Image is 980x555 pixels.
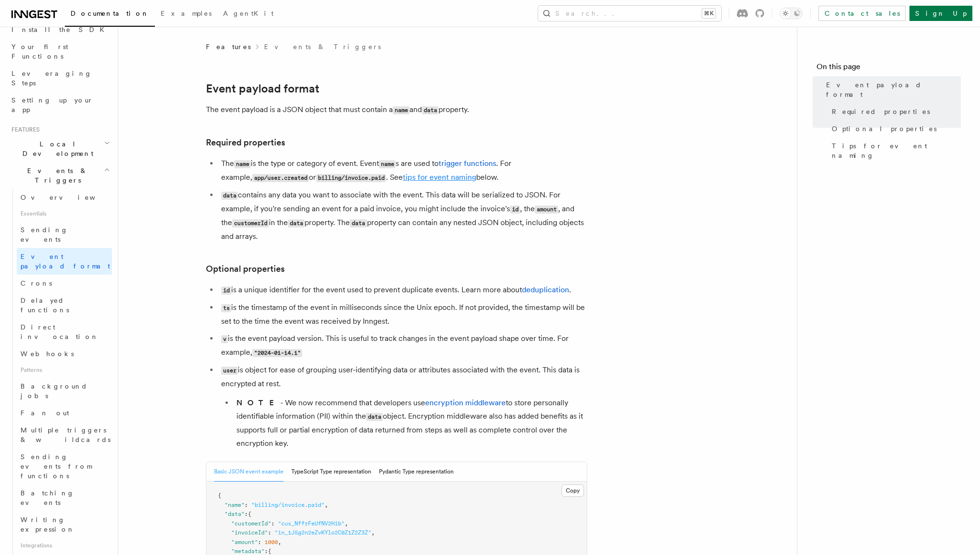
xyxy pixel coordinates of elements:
[17,448,112,484] a: Sending events from functions
[225,502,245,508] span: "name"
[17,292,112,319] a: Delayed functions
[832,141,961,160] span: Tips for event naming
[217,3,279,26] a: AgentKit
[252,174,309,182] code: app/user.created
[291,462,371,482] button: TypeScript Type representation
[206,136,285,149] a: Required properties
[234,160,251,168] code: name
[221,367,238,375] code: user
[20,279,52,287] span: Crons
[379,462,454,482] button: Pydantic Type representation
[20,350,74,358] span: Webhooks
[510,206,520,214] code: id
[278,520,345,527] span: "cus_NffrFeUfNV2Hib"
[288,219,305,227] code: data
[316,174,386,182] code: billing/invoice.paid
[8,38,112,65] a: Your first Functions
[206,82,319,95] a: Event payload format
[218,363,587,450] li: is object for ease of grouping user-identifying data or attributes associated with the event. Thi...
[522,285,569,294] a: deduplication
[214,462,284,482] button: Basic JSON event example
[218,301,587,328] li: is the timestamp of the event in milliseconds since the Unix epoch. If not provided, the timestam...
[8,65,112,92] a: Leveraging Steps
[17,189,112,206] a: Overview
[65,3,155,27] a: Documentation
[20,297,69,314] span: Delayed functions
[371,529,375,536] span: ,
[8,135,112,162] button: Local Development
[325,502,328,508] span: ,
[439,159,496,168] a: trigger functions
[17,345,112,362] a: Webhooks
[20,489,74,506] span: Batching events
[535,206,558,214] code: amount
[218,157,587,185] li: The is the type or category of event. Event s are used to . For example, or . See below.
[206,103,587,117] p: The event payload is a JSON object that must contain a and property.
[265,539,278,545] span: 1000
[17,511,112,538] a: Writing expression
[393,106,409,114] code: name
[251,502,325,508] span: "billing/invoice.paid"
[236,398,280,407] strong: NOTE
[231,529,268,536] span: "invoiceId"
[17,275,112,292] a: Crons
[17,248,112,275] a: Event payload format
[234,396,587,450] li: - We now recommend that developers use to store personally identifiable information (PII) within ...
[258,539,261,545] span: :
[218,283,587,297] li: is a unique identifier for the event used to prevent duplicate events. Learn more about .
[221,335,228,343] code: v
[17,362,112,378] span: Patterns
[11,96,93,113] span: Setting up your app
[8,139,104,158] span: Local Development
[780,8,803,19] button: Toggle dark mode
[268,529,271,536] span: :
[20,409,69,417] span: Fan out
[345,520,348,527] span: ,
[11,43,68,60] span: Your first Functions
[225,511,245,517] span: "data"
[221,287,231,295] code: id
[271,520,275,527] span: :
[17,378,112,404] a: Background jobs
[268,548,271,555] span: {
[20,226,68,243] span: Sending events
[828,120,961,137] a: Optional properties
[379,160,396,168] code: name
[350,219,367,227] code: data
[17,538,112,553] span: Integrations
[218,492,221,499] span: {
[403,173,476,182] a: tips for event naming
[366,413,383,421] code: data
[20,426,111,443] span: Multiple triggers & wildcards
[8,166,104,185] span: Events & Triggers
[909,6,972,21] a: Sign Up
[422,106,439,114] code: data
[264,42,381,51] a: Events & Triggers
[245,511,248,517] span: :
[231,539,258,545] span: "amount"
[538,6,721,21] button: Search...⌘K
[17,484,112,511] a: Batching events
[155,3,217,26] a: Examples
[11,26,110,33] span: Install the SDK
[822,76,961,103] a: Event payload format
[826,80,961,99] span: Event payload format
[232,219,269,227] code: customerId
[248,511,251,517] span: {
[71,10,149,17] span: Documentation
[17,319,112,345] a: Direct invocation
[161,10,212,17] span: Examples
[218,188,587,243] li: contains any data you want to associate with the event. This data will be serialized to JSON. For...
[17,421,112,448] a: Multiple triggers & wildcards
[245,502,248,508] span: :
[221,192,238,200] code: data
[231,548,265,555] span: "metadata"
[20,382,88,400] span: Background jobs
[561,484,584,497] button: Copy
[278,539,281,545] span: ,
[832,124,937,134] span: Optional properties
[252,349,302,357] code: "2024-01-14.1"
[8,92,112,118] a: Setting up your app
[425,398,506,407] a: encryption middleware
[223,10,274,17] span: AgentKit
